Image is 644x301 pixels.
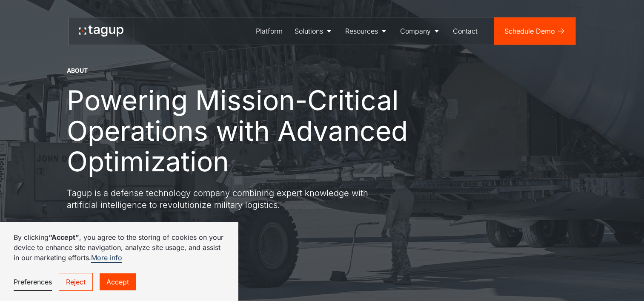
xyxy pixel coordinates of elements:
a: Platform [250,17,289,45]
a: Resources [339,17,394,45]
div: Company [400,26,431,36]
p: Tagup is a defense technology company combining expert knowledge with artificial intelligence to ... [67,187,373,211]
div: Contact [453,26,478,36]
a: Preferences [14,273,52,291]
div: Solutions [295,26,323,36]
strong: “Accept” [49,233,79,241]
div: Resources [345,26,378,36]
a: Accept [100,273,136,290]
div: Platform [256,26,283,36]
a: Solutions [289,17,339,45]
div: Schedule Demo [504,26,555,36]
div: About [67,66,88,75]
h1: Powering Mission-Critical Operations with Advanced Optimization [67,85,424,177]
a: Schedule Demo [494,17,575,45]
p: By clicking , you agree to the storing of cookies on your device to enhance site navigation, anal... [14,232,225,263]
a: More info [91,253,122,263]
a: Company [394,17,447,45]
a: Contact [447,17,484,45]
a: Reject [59,273,93,291]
